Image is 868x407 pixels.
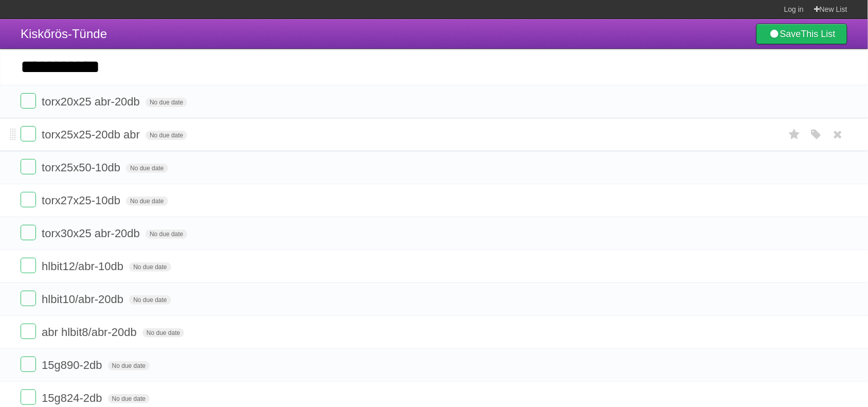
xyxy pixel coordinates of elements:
span: 15g824-2db [42,392,104,404]
label: Done [21,258,36,273]
span: No due date [146,98,187,107]
label: Done [21,357,36,372]
label: Done [21,126,36,141]
span: No due date [108,394,150,403]
label: Star task [785,126,804,143]
span: No due date [126,197,168,206]
span: Kiskőrös-Tünde [21,27,107,41]
span: torx25x50-10db [42,161,123,174]
span: abr hlbit8/abr-20db [42,326,139,339]
label: Done [21,324,36,339]
span: No due date [108,361,150,370]
label: Done [21,390,36,405]
span: No due date [146,229,187,239]
label: Done [21,291,36,306]
a: SaveThis List [756,24,847,44]
span: No due date [146,131,187,140]
span: No due date [126,164,168,173]
label: Done [21,225,36,240]
span: No due date [129,262,171,272]
span: hlbit12/abr-10db [42,260,126,273]
span: No due date [129,295,171,305]
span: torx20x25 abr-20db [42,95,142,108]
span: No due date [142,328,184,338]
span: torx27x25-10db [42,194,123,207]
span: torx30x25 abr-20db [42,227,142,240]
label: Done [21,93,36,109]
span: hlbit10/abr-20db [42,293,126,306]
b: This List [801,29,836,39]
span: 15g890-2db [42,359,104,371]
label: Done [21,159,36,174]
label: Done [21,192,36,207]
span: torx25x25-20db abr [42,128,142,141]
